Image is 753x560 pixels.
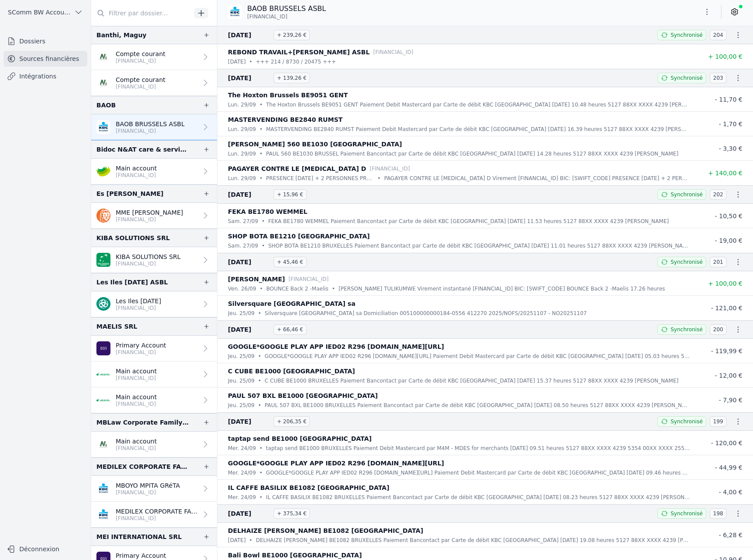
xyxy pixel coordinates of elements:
p: MEDILEX CORPORATE FAMILY OFFICE SRL [116,507,198,516]
div: BAOB [96,100,116,110]
img: BNP_BE_BUSINESS_GEBABEBB.png [96,253,110,267]
span: + 45,46 € [273,257,307,267]
p: [FINANCIAL_ID] [116,83,165,90]
a: Dossiers [4,33,87,49]
p: taptap send BE1000 BRUXELLES Paiement Debit Mastercard par M4M - MDES for merchants [DATE] 09.51 ... [266,444,690,453]
p: MBOYO MPITA GRéTA [116,481,180,490]
span: 201 [710,257,727,267]
p: [PERSON_NAME] 560 BE1030 [GEOGRAPHIC_DATA] [228,139,402,149]
div: • [258,352,261,361]
p: SHOP BOTA BE1210 BRUXELLES Paiement Bancontact par Carte de débit KBC [GEOGRAPHIC_DATA] [DATE] 11... [268,241,690,250]
span: [FINANCIAL_ID] [247,13,288,20]
p: MME [PERSON_NAME] [116,208,183,217]
a: Main account [FINANCIAL_ID] [91,159,217,184]
p: jeu. 25/09 [228,309,255,318]
p: BAOB BRUSSELS ASBL [247,4,326,14]
div: Bidoc N&AT care & services [96,144,189,155]
span: 202 [710,189,727,200]
p: PAUL 560 BE1030 BRUSSEL Paiement Bancontact par Carte de débit KBC [GEOGRAPHIC_DATA] [DATE] 14.28... [266,149,678,158]
div: KIBA SOLUTIONS SRL [96,233,170,243]
span: Synchronisé [671,510,703,517]
p: GOOGLE*GOOGLE PLAY APP IED02 R296 [DOMAIN_NAME][URL] Paiement Debit Mastercard par Carte de débit... [266,468,690,477]
p: Primary Account [116,551,166,560]
div: Banthi, Maguy [96,30,146,40]
img: NAGELMACKERS_BNAGBEBBXXX.png [96,76,110,90]
span: Synchronisé [671,74,703,82]
a: Compte courant [FINANCIAL_ID] [91,44,217,70]
p: Silversquare [GEOGRAPHIC_DATA] sa [228,298,355,309]
span: [DATE] [228,73,270,83]
p: GOOGLE*GOOGLE PLAY APP IED02 R296 [DOMAIN_NAME][URL] Paiement Debit Mastercard par Carte de débit... [265,352,690,361]
p: [PERSON_NAME] [228,274,285,284]
span: - 6,28 € [719,532,742,539]
p: BAOB BRUSSELS ASBL [116,120,185,128]
span: Synchronisé [671,259,703,266]
span: SComm BW Accounting [8,8,71,17]
p: [FINANCIAL_ID] [116,375,157,382]
p: mer. 24/09 [228,444,256,453]
img: KBC_BRUSSELS_KREDBEBB.png [96,482,110,496]
div: • [262,241,265,250]
span: [DATE] [228,30,270,40]
div: • [258,309,261,318]
p: IL CAFFE BASILIX BE1082 BRUXELLES Paiement Bancontact par Carte de débit KBC [GEOGRAPHIC_DATA] [D... [266,493,690,502]
span: [DATE] [228,257,270,267]
a: KIBA SOLUTIONS SRL [FINANCIAL_ID] [91,247,217,273]
div: • [259,284,263,293]
p: [DATE] [228,536,246,545]
p: [FINANCIAL_ID] [116,260,181,267]
span: 203 [710,73,727,83]
div: • [258,376,261,385]
p: [FINANCIAL_ID] [288,275,329,284]
span: - 3,30 € [719,145,742,152]
span: 200 [710,324,727,335]
img: ARGENTA_ARSPBE22.png [96,393,110,407]
span: [DATE] [228,324,270,335]
p: [FINANCIAL_ID] [370,164,410,173]
p: lun. 29/09 [228,174,256,183]
p: [FINANCIAL_ID] [116,216,183,223]
p: IL CAFFE BASILIX BE1082 [GEOGRAPHIC_DATA] [228,482,389,493]
span: + 100,00 € [708,53,742,60]
div: MEI INTERNATIONAL SRL [96,532,182,542]
div: • [377,174,380,183]
p: +++ 214 / 8730 / 20475 +++ [256,57,336,66]
a: Sources financières [4,51,87,67]
p: Main account [116,393,157,401]
p: FEKA BE1780 WEMMEL [228,206,307,217]
p: sam. 27/09 [228,217,258,226]
p: PAGAYER CONTRE LE [MEDICAL_DATA] D Virement [FINANCIAL_ID] BIC: [SWIFT_CODE] PRESENCE [DATE] + 2 ... [384,174,690,183]
div: • [259,125,263,134]
img: ing.png [96,209,110,223]
a: MBOYO MPITA GRéTA [FINANCIAL_ID] [91,476,217,502]
div: • [249,536,252,545]
p: MASTERVENDING BE2840 RUMST Paiement Debit Mastercard par Carte de débit KBC [GEOGRAPHIC_DATA] [DA... [266,125,690,134]
p: mer. 24/09 [228,468,256,477]
span: + 239,26 € [273,30,310,40]
a: Compte courant [FINANCIAL_ID] [91,70,217,96]
a: MME [PERSON_NAME] [FINANCIAL_ID] [91,203,217,229]
p: jeu. 25/09 [228,401,255,410]
p: [FINANCIAL_ID] [116,349,166,356]
img: NAGELMACKERS_BNAGBEBBXXX.png [96,50,110,64]
span: Synchronisé [671,32,703,39]
p: [FINANCIAL_ID] [116,489,180,496]
p: [FINANCIAL_ID] [116,57,165,64]
p: sam. 27/09 [228,241,258,250]
p: DELHAIZE [PERSON_NAME] BE1082 BRUXELLES Paiement Bancontact par Carte de débit KBC [GEOGRAPHIC_DA... [256,536,690,545]
span: - 119,99 € [711,347,742,354]
span: - 12,00 € [715,372,742,379]
span: - 10,50 € [715,213,742,220]
span: Synchronisé [671,326,703,333]
p: REBOND TRAVAIL+[PERSON_NAME] ASBL [228,47,369,57]
span: + 140,00 € [708,170,742,177]
span: 198 [710,508,727,519]
span: 199 [710,416,727,427]
img: KBC_BRUSSELS_KREDBEBB.png [96,120,110,134]
span: - 4,00 € [719,489,742,496]
div: Les Iles [DATE] ASBL [96,277,168,287]
span: - 120,00 € [711,439,742,447]
p: PAGAYER CONTRE LE [MEDICAL_DATA] D [228,163,366,174]
p: [FINANCIAL_ID] [116,445,157,452]
span: Synchronisé [671,418,703,425]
